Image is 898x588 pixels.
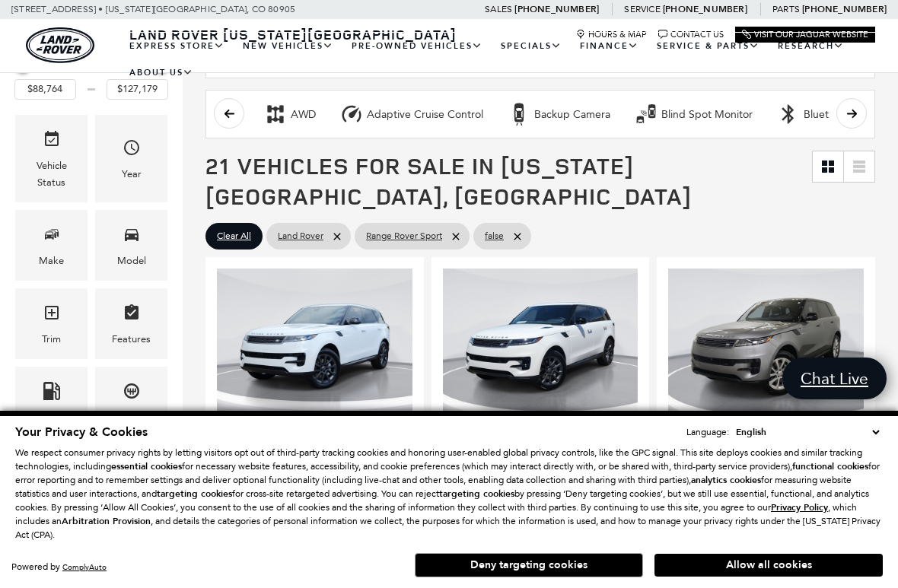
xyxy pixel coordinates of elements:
[95,288,167,359] div: FeaturesFeatures
[366,227,442,246] span: Range Rover Sport
[836,98,867,129] button: scroll right
[39,253,64,269] div: Make
[117,253,146,269] div: Model
[332,98,492,130] button: Adaptive Cruise ControlAdaptive Cruise Control
[120,59,202,86] a: About Us
[122,166,142,183] div: Year
[15,424,148,440] span: Your Privacy & Cookies
[648,33,769,59] a: Service & Parts
[576,30,647,40] a: Hours & Map
[508,103,530,126] div: Backup Camera
[769,98,859,130] button: BluetoothBluetooth
[217,269,412,415] img: 2025 LAND ROVER Range Rover Sport SE
[256,98,324,130] button: AWDAWD
[278,227,323,246] span: Land Rover
[732,424,883,440] select: Language Select
[635,103,658,126] div: Blind Spot Monitor
[95,367,167,437] div: TransmissionTransmission
[485,4,512,14] span: Sales
[15,210,88,281] div: MakeMake
[340,103,363,126] div: Adaptive Cruise Control
[792,460,868,472] strong: functional cookies
[663,3,747,15] a: [PHONE_NUMBER]
[123,378,141,409] span: Transmission
[769,33,853,59] a: Research
[43,378,61,409] span: Fueltype
[107,79,168,99] input: Maximum
[95,115,167,202] div: YearYear
[14,52,168,99] div: Price
[804,108,851,122] div: Bluetooth
[123,300,141,331] span: Features
[777,103,800,126] div: Bluetooth
[123,135,141,166] span: Year
[43,126,61,157] span: Vehicle
[686,427,729,437] div: Language:
[624,4,660,14] span: Service
[514,3,599,15] a: [PHONE_NUMBER]
[367,108,483,122] div: Adaptive Cruise Control
[27,157,76,191] div: Vehicle Status
[782,358,887,399] a: Chat Live
[120,33,875,86] nav: Main Navigation
[11,562,107,572] div: Powered by
[217,227,251,246] span: Clear All
[626,98,761,130] button: Blind Spot MonitorBlind Spot Monitor
[43,300,61,331] span: Trim
[120,25,466,43] a: Land Rover [US_STATE][GEOGRAPHIC_DATA]
[62,562,107,572] a: ComplyAuto
[691,474,761,486] strong: analytics cookies
[654,554,883,577] button: Allow all cookies
[157,488,232,500] strong: targeting cookies
[123,221,141,253] span: Model
[291,108,316,122] div: AWD
[26,27,94,63] img: Land Rover
[264,103,287,126] div: AWD
[668,269,864,415] img: 2025 LAND ROVER Range Rover Sport SE
[802,3,887,15] a: [PHONE_NUMBER]
[129,25,457,43] span: Land Rover [US_STATE][GEOGRAPHIC_DATA]
[772,4,800,14] span: Parts
[492,33,571,59] a: Specials
[42,331,61,348] div: Trim
[103,409,160,426] div: Transmission
[14,79,76,99] input: Minimum
[62,515,151,527] strong: Arbitration Provision
[661,108,753,122] div: Blind Spot Monitor
[771,502,828,513] a: Privacy Policy
[11,4,295,14] a: [STREET_ADDRESS] • [US_STATE][GEOGRAPHIC_DATA], CO 80905
[205,150,692,211] span: 21 Vehicles for Sale in [US_STATE][GEOGRAPHIC_DATA], [GEOGRAPHIC_DATA]
[214,98,244,129] button: scroll left
[485,227,504,246] span: false
[15,115,88,202] div: VehicleVehicle Status
[15,446,883,542] p: We respect consumer privacy rights by letting visitors opt out of third-party tracking cookies an...
[499,98,619,130] button: Backup CameraBackup Camera
[26,27,94,63] a: land-rover
[15,367,88,437] div: FueltypeFueltype
[439,488,514,500] strong: targeting cookies
[15,288,88,359] div: TrimTrim
[342,33,492,59] a: Pre-Owned Vehicles
[120,33,234,59] a: EXPRESS STORE
[771,501,828,513] u: Privacy Policy
[95,210,167,281] div: ModelModel
[415,553,643,577] button: Deny targeting cookies
[443,269,638,415] img: 2025 LAND ROVER Range Rover Sport SE
[234,33,342,59] a: New Vehicles
[571,33,648,59] a: Finance
[112,331,151,348] div: Features
[658,30,724,40] a: Contact Us
[111,460,182,472] strong: essential cookies
[534,108,610,122] div: Backup Camera
[793,368,876,389] span: Chat Live
[43,221,61,253] span: Make
[33,409,71,426] div: Fueltype
[742,30,868,40] a: Visit Our Jaguar Website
